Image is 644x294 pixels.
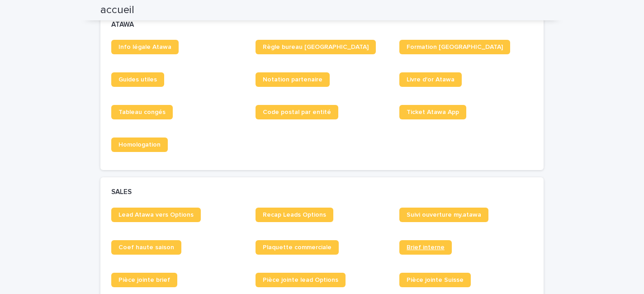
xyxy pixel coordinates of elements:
span: Recap Leads Options [263,212,326,218]
a: Homologation [111,138,168,152]
span: Plaquette commerciale [263,244,331,251]
span: Règle bureau [GEOGRAPHIC_DATA] [263,44,369,50]
a: Pièce jointe lead Options [256,273,346,287]
span: Homologation [118,142,161,148]
span: Info légale Atawa [118,44,171,50]
span: Code postal par entité [263,109,331,115]
span: Pièce jointe lead Options [263,277,338,283]
a: Plaquette commerciale [256,240,339,255]
span: Ticket Atawa App [407,109,459,115]
span: Formation [GEOGRAPHIC_DATA] [407,44,503,50]
a: Notation partenaire [256,72,330,87]
a: Règle bureau [GEOGRAPHIC_DATA] [256,40,376,54]
span: Notation partenaire [263,76,322,83]
a: Livre d'or Atawa [399,72,462,87]
a: Formation [GEOGRAPHIC_DATA] [399,40,510,54]
span: Coef haute saison [118,244,174,251]
a: Tableau congés [111,105,173,119]
a: Info légale Atawa [111,40,179,54]
a: Pièce jointe brief [111,273,177,287]
a: Brief interne [399,240,452,255]
span: Guides utiles [118,76,157,83]
a: Ticket Atawa App [399,105,466,119]
span: Livre d'or Atawa [407,76,455,83]
a: Coef haute saison [111,240,181,255]
a: Lead Atawa vers Options [111,208,201,222]
span: Pièce jointe Suisse [407,277,464,283]
h2: SALES [111,188,132,196]
span: Brief interne [407,244,445,251]
h2: ATAWA [111,21,134,29]
a: Code postal par entité [256,105,338,119]
a: Recap Leads Options [256,208,333,222]
span: Suivi ouverture my.atawa [407,212,481,218]
a: Pièce jointe Suisse [399,273,471,287]
h2: accueil [100,4,134,17]
span: Pièce jointe brief [118,277,170,283]
span: Tableau congés [118,109,166,115]
span: Lead Atawa vers Options [118,212,194,218]
a: Guides utiles [111,72,164,87]
a: Suivi ouverture my.atawa [399,208,488,222]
